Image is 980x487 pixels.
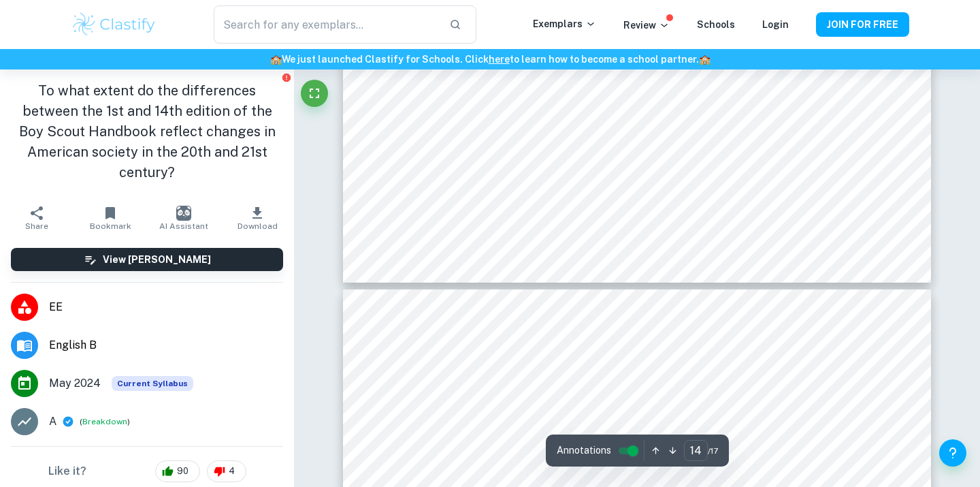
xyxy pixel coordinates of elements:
span: / 17 [708,445,718,457]
span: EE [49,299,283,315]
span: ( ) [80,415,130,428]
button: AI Assistant [147,199,220,237]
button: Help and Feedback [939,439,966,467]
span: 🏫 [270,54,282,65]
button: Bookmark [73,199,147,237]
a: Schools [697,19,735,30]
button: Breakdown [82,415,127,428]
div: 4 [207,460,246,482]
p: A [49,413,56,430]
button: View [PERSON_NAME] [11,248,283,271]
span: Annotations [557,443,611,458]
a: here [489,54,510,65]
h1: To what extent do the differences between the 1st and 14th edition of the Boy Scout Handbook refl... [11,80,283,183]
button: Download [220,199,294,237]
div: 90 [155,460,200,482]
span: Bookmark [90,221,131,231]
img: AI Assistant [176,206,191,221]
span: 90 [169,465,196,478]
span: Download [238,221,278,231]
img: Clastify logo [71,11,157,38]
h6: Like it? [48,463,86,480]
button: Fullscreen [301,80,328,107]
h6: View [PERSON_NAME] [103,252,211,267]
span: May 2024 [49,375,101,392]
span: 4 [221,465,242,478]
span: AI Assistant [159,221,208,231]
span: Share [25,221,48,231]
button: Report issue [281,72,291,82]
span: 🏫 [699,54,710,65]
input: Search for any exemplars... [214,5,438,44]
h6: We just launched Clastify for Schools. Click to learn how to become a school partner. [3,52,977,67]
a: Login [762,19,789,30]
div: This exemplar is based on the current syllabus. Feel free to refer to it for inspiration/ideas wh... [112,376,193,391]
span: Current Syllabus [112,376,193,391]
span: English B [49,337,283,354]
button: JOIN FOR FREE [816,12,909,37]
p: Review [623,18,670,33]
p: Exemplars [533,16,596,31]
